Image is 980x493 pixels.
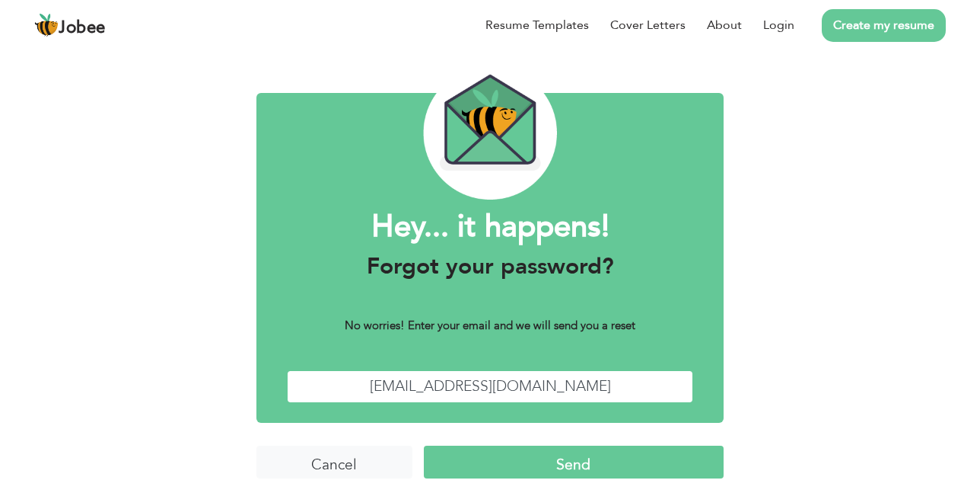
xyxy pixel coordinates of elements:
[345,318,635,333] b: No worries! Enter your email and we will send you a reset
[707,16,742,34] a: About
[610,16,686,34] a: Cover Letters
[287,370,693,403] input: Enter Your Email
[287,253,693,280] h3: Forgot your password?
[59,20,106,37] span: Jobee
[287,207,693,247] h1: Hey... it happens!
[34,13,106,37] a: Jobee
[822,9,946,42] a: Create my resume
[424,446,724,479] input: Send
[34,13,59,37] img: jobee.io
[763,16,794,34] a: Login
[256,446,412,479] input: Cancel
[423,66,556,200] img: envelope_bee.png
[485,16,589,34] a: Resume Templates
